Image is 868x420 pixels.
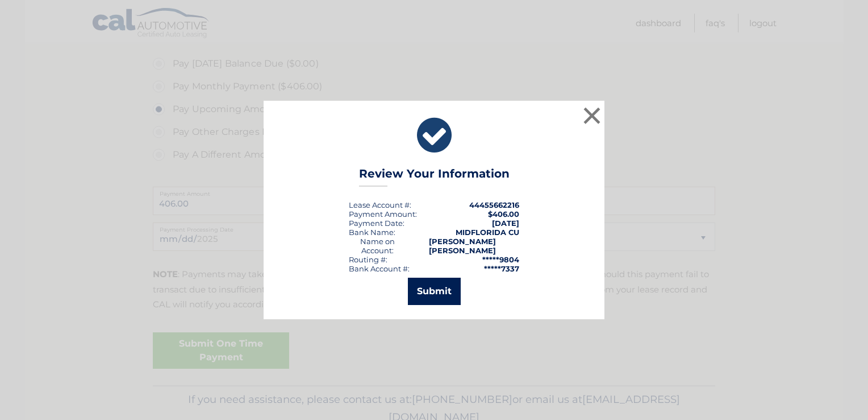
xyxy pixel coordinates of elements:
strong: [PERSON_NAME] [PERSON_NAME] [429,237,496,255]
div: Lease Account #: [349,200,411,209]
strong: MIDFLORIDA CU [456,228,519,237]
span: $406.00 [488,209,519,219]
button: × [581,104,603,127]
div: Routing #: [349,255,387,264]
div: Bank Account #: [349,264,410,273]
span: Payment Date [349,219,403,228]
div: Name on Account: [349,237,406,255]
span: [DATE] [492,219,519,228]
strong: 44455662216 [469,200,519,209]
button: Submit [408,278,461,305]
h3: Review Your Information [359,167,510,187]
div: Payment Amount: [349,209,417,219]
div: : [349,219,404,228]
div: Bank Name: [349,228,395,237]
